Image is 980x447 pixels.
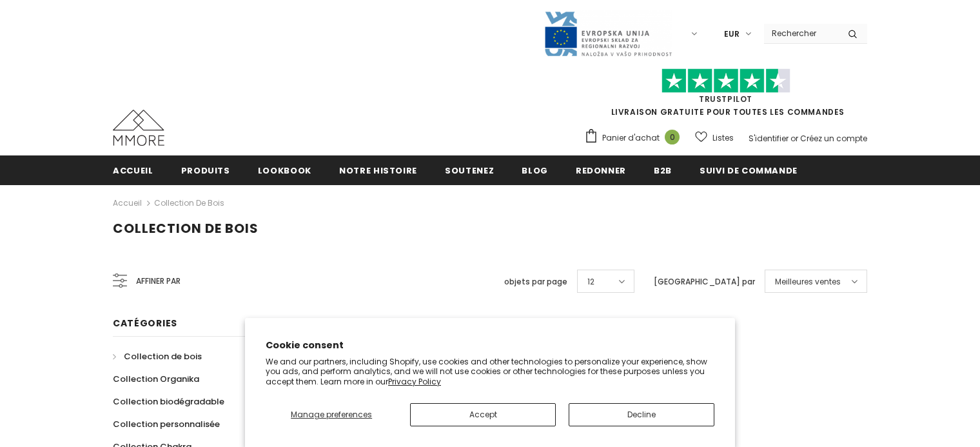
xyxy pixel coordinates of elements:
[724,28,740,41] span: EUR
[113,390,224,413] a: Collection biodégradable
[569,403,714,426] button: Decline
[154,197,224,208] a: Collection de bois
[504,275,567,288] label: objets par page
[544,28,672,39] a: Javni Razpis
[410,403,556,426] button: Accept
[136,274,181,288] span: Affiner par
[266,339,714,352] h2: Cookie consent
[665,130,680,144] span: 0
[764,24,838,43] input: Search Site
[661,68,790,94] img: Faites confiance aux étoiles pilotes
[576,155,626,184] a: Redonner
[712,132,734,144] span: Listes
[291,409,372,420] span: Manage preferences
[113,195,142,211] a: Accueil
[654,275,755,288] label: [GEOGRAPHIC_DATA] par
[522,164,548,177] span: Blog
[113,317,177,330] span: Catégories
[584,128,686,148] a: Panier d'achat 0
[258,155,311,184] a: Lookbook
[266,403,397,426] button: Manage preferences
[181,164,230,177] span: Produits
[800,133,867,144] a: Créez un compte
[700,155,798,184] a: Suivi de commande
[445,164,494,177] span: soutenez
[576,164,626,177] span: Redonner
[775,275,841,288] span: Meilleures ventes
[113,345,202,368] a: Collection de bois
[124,350,202,363] span: Collection de bois
[181,155,230,184] a: Produits
[113,418,220,430] span: Collection personnalisée
[445,155,494,184] a: soutenez
[113,413,220,435] a: Collection personnalisée
[113,110,164,146] img: Cas MMORE
[584,74,867,117] span: LIVRAISON GRATUITE POUR TOUTES LES COMMANDES
[749,133,789,144] a: S'identifier
[790,133,798,144] span: or
[544,10,672,57] img: Javni Razpis
[113,164,153,177] span: Accueil
[113,155,153,184] a: Accueil
[339,155,417,184] a: Notre histoire
[388,376,441,387] a: Privacy Policy
[113,373,199,385] span: Collection Organika
[654,155,672,184] a: B2B
[339,164,417,177] span: Notre histoire
[522,155,548,184] a: Blog
[258,164,311,177] span: Lookbook
[700,164,798,177] span: Suivi de commande
[602,132,660,144] span: Panier d'achat
[654,164,672,177] span: B2B
[587,275,594,288] span: 12
[266,357,714,387] p: We and our partners, including Shopify, use cookies and other technologies to personalize your ex...
[113,395,224,408] span: Collection biodégradable
[113,219,259,237] span: Collection de bois
[695,126,734,149] a: Listes
[113,368,199,390] a: Collection Organika
[699,94,752,104] a: TrustPilot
